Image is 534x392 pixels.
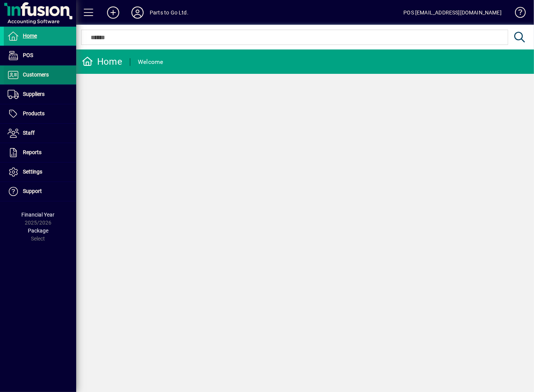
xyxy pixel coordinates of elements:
[23,33,37,39] span: Home
[4,65,76,84] a: Customers
[23,52,33,58] span: POS
[101,6,125,19] button: Add
[138,56,163,68] div: Welcome
[23,72,49,78] span: Customers
[23,149,42,155] span: Reports
[403,6,502,19] div: POS [EMAIL_ADDRESS][DOMAIN_NAME]
[4,46,76,65] a: POS
[22,212,55,218] span: Financial Year
[4,124,76,143] a: Staff
[4,104,76,123] a: Products
[4,163,76,182] a: Settings
[150,6,189,19] div: Parts to Go Ltd.
[4,182,76,201] a: Support
[509,2,524,26] a: Knowledge Base
[23,169,42,175] span: Settings
[23,130,35,136] span: Staff
[4,85,76,104] a: Suppliers
[82,56,122,68] div: Home
[23,188,42,194] span: Support
[4,143,76,162] a: Reports
[28,228,48,234] span: Package
[23,91,45,97] span: Suppliers
[23,110,45,116] span: Products
[125,6,150,19] button: Profile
